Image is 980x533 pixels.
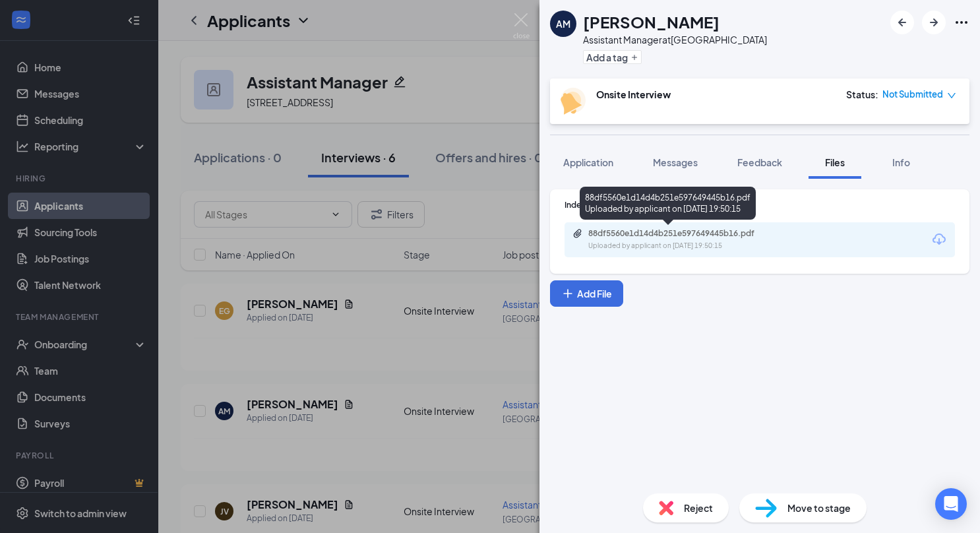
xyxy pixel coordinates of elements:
svg: ArrowRight [926,15,942,30]
span: Messages [653,156,698,168]
div: Indeed Resume [565,199,955,210]
span: Move to stage [787,501,851,515]
span: Not Submitted [882,88,943,101]
button: Add FilePlus [550,280,623,307]
svg: Plus [561,287,574,300]
div: Status : [846,88,878,101]
span: Application [563,156,613,168]
div: Uploaded by applicant on [DATE] 19:50:15 [588,241,786,251]
div: Assistant Manager at [GEOGRAPHIC_DATA] [583,33,767,46]
svg: Paperclip [572,228,583,239]
button: ArrowLeftNew [890,11,914,34]
span: Feedback [737,156,782,168]
div: Open Intercom Messenger [935,488,967,520]
b: Onsite Interview [596,88,671,100]
button: PlusAdd a tag [583,50,642,64]
span: Files [825,156,845,168]
a: Paperclip88df5560e1d14d4b251e597649445b16.pdfUploaded by applicant on [DATE] 19:50:15 [572,228,786,251]
button: ArrowRight [922,11,946,34]
svg: ArrowLeftNew [894,15,910,30]
div: 88df5560e1d14d4b251e597649445b16.pdf Uploaded by applicant on [DATE] 19:50:15 [580,187,756,220]
div: 88df5560e1d14d4b251e597649445b16.pdf [588,228,773,239]
svg: Download [931,232,947,247]
span: Reject [684,501,713,515]
svg: Ellipses [954,15,969,30]
h1: [PERSON_NAME] [583,11,720,33]
span: down [947,91,956,100]
span: Info [892,156,910,168]
svg: Plus [630,53,638,61]
div: AM [556,17,570,30]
